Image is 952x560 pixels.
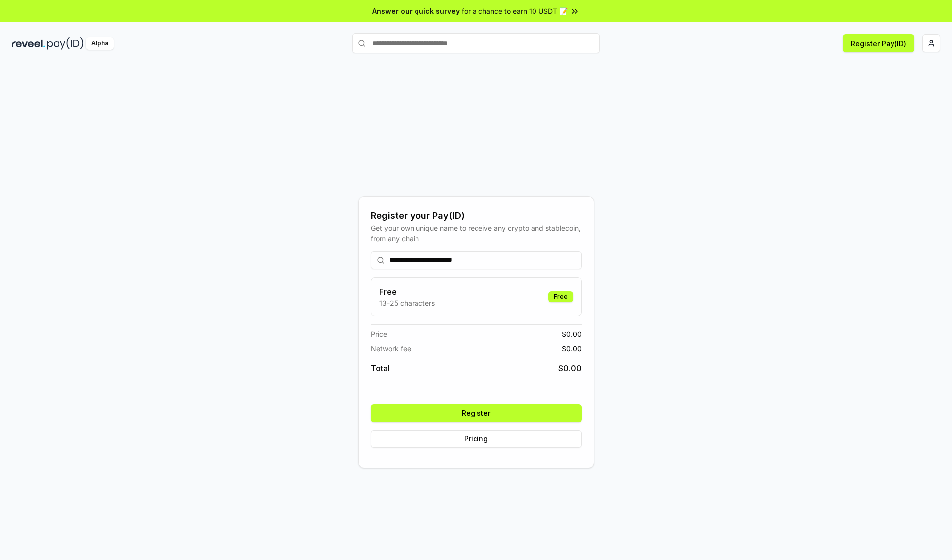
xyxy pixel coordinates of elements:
[371,223,582,244] div: Get your own unique name to receive any crypto and stablecoin, from any chain
[371,430,582,448] button: Pricing
[379,286,435,298] h3: Free
[562,343,582,354] span: $ 0.00
[371,329,387,339] span: Price
[371,209,582,223] div: Register your Pay(ID)
[371,404,582,422] button: Register
[86,37,114,50] div: Alpha
[548,291,573,302] div: Free
[371,362,390,374] span: Total
[462,6,568,16] span: for a chance to earn 10 USDT 📝
[12,37,45,50] img: reveel_dark
[843,34,914,52] button: Register Pay(ID)
[371,343,411,354] span: Network fee
[562,329,582,339] span: $ 0.00
[372,6,460,16] span: Answer our quick survey
[558,362,582,374] span: $ 0.00
[379,298,435,308] p: 13-25 characters
[47,37,84,50] img: pay_id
